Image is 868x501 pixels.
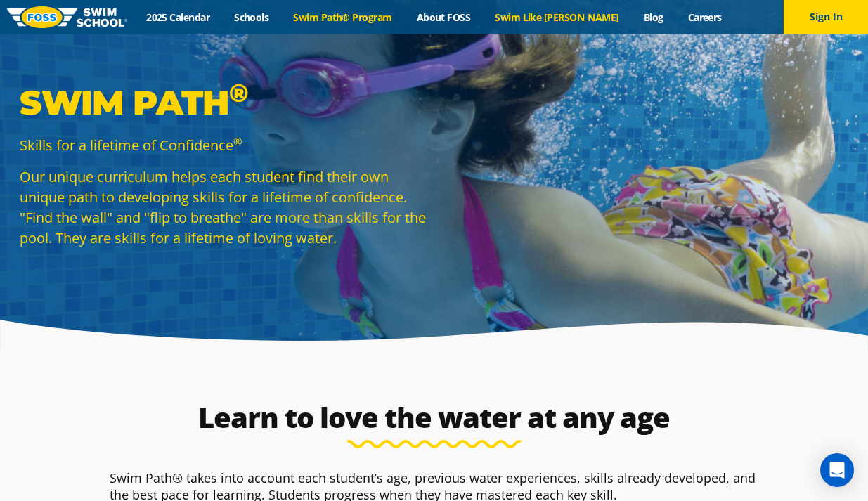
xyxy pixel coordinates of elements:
a: Blog [631,11,675,24]
h2: Learn to love the water at any age [103,401,766,434]
sup: ® [229,77,248,108]
a: About FOSS [404,11,483,24]
a: 2025 Calendar [134,11,222,24]
div: Open Intercom Messenger [820,453,854,487]
p: Swim Path [20,82,427,124]
sup: ® [233,134,242,148]
a: Swim Path® Program [281,11,404,24]
a: Swim Like [PERSON_NAME] [483,11,632,24]
a: Careers [675,11,734,24]
img: FOSS Swim School Logo [7,6,127,28]
p: Skills for a lifetime of Confidence [20,135,427,155]
p: Our unique curriculum helps each student find their own unique path to developing skills for a li... [20,167,427,248]
a: Schools [222,11,281,24]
